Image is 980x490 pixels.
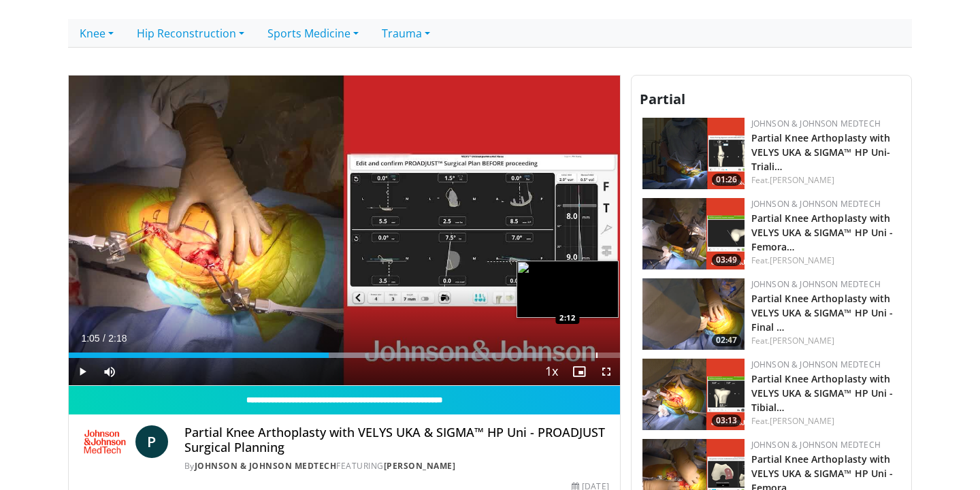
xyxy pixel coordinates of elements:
a: [PERSON_NAME] [770,415,834,427]
img: 54517014-b7e0-49d7-8366-be4d35b6cc59.png.150x105_q85_crop-smart_upscale.png [642,118,745,189]
video-js: Video Player [69,76,620,386]
a: [PERSON_NAME] [770,255,834,266]
a: Johnson & Johnson MedTech [751,278,881,290]
div: Feat. [751,174,900,186]
img: 13513cbe-2183-4149-ad2a-2a4ce2ec625a.png.150x105_q85_crop-smart_upscale.png [642,198,745,269]
a: Johnson & Johnson MedTech [751,118,881,129]
img: 2dac1888-fcb6-4628-a152-be974a3fbb82.png.150x105_q85_crop-smart_upscale.png [642,278,745,350]
button: Play [69,358,96,385]
div: Feat. [751,335,900,347]
a: Trauma [370,19,442,48]
button: Playback Rate [538,358,566,385]
button: Mute [96,358,123,385]
a: Partial Knee Arthoplasty with VELYS UKA & SIGMA™ HP Uni- Triali… [751,131,891,173]
div: Progress Bar [69,353,620,358]
div: Feat. [751,415,900,427]
a: Partial Knee Arthoplasty with VELYS UKA & SIGMA™ HP Uni - Final … [751,292,894,333]
div: By FEATURING [184,460,609,472]
a: Johnson & Johnson MedTech [751,439,881,451]
a: P [135,425,168,458]
a: [PERSON_NAME] [770,335,834,346]
a: [PERSON_NAME] [384,460,456,472]
img: Johnson & Johnson MedTech [80,425,130,458]
a: 01:26 [642,118,745,189]
a: Knee [68,19,125,48]
span: 02:47 [712,334,741,346]
h4: Partial Knee Arthoplasty with VELYS UKA & SIGMA™ HP Uni - PROADJUST Surgical Planning [184,425,609,455]
a: Partial Knee Arthoplasty with VELYS UKA & SIGMA™ HP Uni - Tibial… [751,372,894,414]
a: 02:47 [642,278,745,350]
div: Feat. [751,255,900,267]
a: Partial Knee Arthoplasty with VELYS UKA & SIGMA™ HP Uni - Femora… [751,212,894,253]
button: Enable picture-in-picture mode [566,358,593,385]
a: Johnson & Johnson MedTech [195,460,337,472]
a: Sports Medicine [256,19,370,48]
span: 1:05 [81,333,99,344]
span: / [103,333,105,344]
span: 01:26 [712,174,741,186]
span: 2:18 [108,333,127,344]
span: 03:49 [712,254,741,266]
span: Partial [640,90,685,108]
img: fca33e5d-2676-4c0d-8432-0e27cf4af401.png.150x105_q85_crop-smart_upscale.png [642,359,745,430]
a: Johnson & Johnson MedTech [751,198,881,210]
a: Johnson & Johnson MedTech [751,359,881,370]
a: 03:13 [642,359,745,430]
span: 03:13 [712,414,741,427]
a: [PERSON_NAME] [770,174,834,186]
button: Fullscreen [593,358,620,385]
a: 03:49 [642,198,745,269]
img: image.jpeg [517,261,619,318]
a: Hip Reconstruction [125,19,256,48]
